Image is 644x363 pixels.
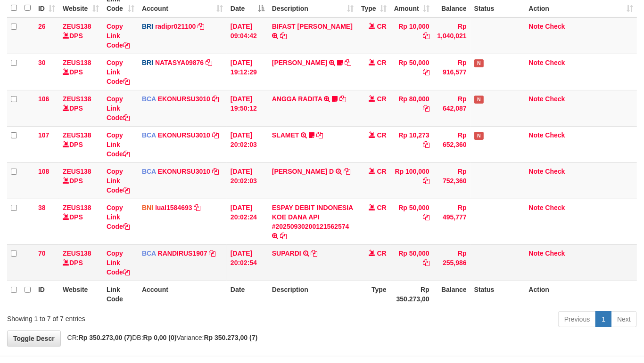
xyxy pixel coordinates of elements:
span: Has Note [474,132,484,140]
span: 108 [38,168,49,175]
td: DPS [59,54,103,90]
td: [DATE] 20:02:54 [227,244,268,281]
a: EKONURSU3010 [158,168,210,175]
a: Copy Link Code [107,204,130,230]
th: Description [268,281,357,307]
a: Copy DANA ARIFRAHMATPR to clipboard [345,59,351,66]
a: ZEUS138 [63,204,91,211]
strong: Rp 0,00 (0) [143,334,177,341]
td: DPS [59,244,103,281]
a: Check [545,59,565,66]
a: Copy Link Code [107,95,130,121]
td: DPS [59,90,103,126]
a: Copy SLAMET to clipboard [316,131,323,139]
a: NATASYA09876 [155,59,204,66]
td: Rp 80,000 [390,90,433,126]
a: SLAMET [272,131,299,139]
span: 38 [38,204,46,211]
span: BCA [142,168,156,175]
a: Previous [558,311,596,327]
th: Action [525,281,637,307]
span: CR: DB: Variance: [63,334,258,341]
a: Note [529,59,544,66]
span: CR [377,204,387,211]
a: ZEUS138 [63,131,91,139]
span: 30 [38,59,46,66]
a: Copy Rp 10,273 to clipboard [423,141,429,148]
span: CR [377,59,387,66]
a: Copy lual1584693 to clipboard [194,204,200,211]
td: DPS [59,126,103,162]
td: Rp 10,273 [390,126,433,162]
a: Copy Rp 100,000 to clipboard [423,177,429,185]
a: Copy ANGGA RADITA to clipboard [339,95,346,103]
a: EKONURSU3010 [158,131,210,139]
td: DPS [59,17,103,54]
a: Copy Link Code [107,131,130,158]
a: Check [545,131,565,139]
th: Date [227,281,268,307]
span: 107 [38,131,49,139]
a: Check [545,168,565,175]
td: [DATE] 19:12:29 [227,54,268,90]
span: BRI [142,59,153,66]
td: DPS [59,199,103,244]
a: ESPAY DEBIT INDONESIA KOE DANA API #20250930200121562574 [272,204,353,230]
th: Status [471,281,525,307]
td: Rp 50,000 [390,199,433,244]
a: Copy radipr021100 to clipboard [198,23,204,30]
a: Copy MUHAMMAD GHAIZAN D to clipboard [344,168,350,175]
th: Balance [433,281,471,307]
a: Check [545,23,565,30]
th: Type [357,281,390,307]
a: lual1584693 [155,204,192,211]
a: ZEUS138 [63,168,91,175]
a: Check [545,95,565,103]
a: ZEUS138 [63,23,91,30]
span: 70 [38,250,46,257]
strong: Rp 350.273,00 (7) [79,334,132,341]
a: SUPARDI [272,250,301,257]
a: Copy SUPARDI to clipboard [311,250,318,257]
span: BNI [142,204,153,211]
a: Note [529,95,544,103]
a: Copy ESPAY DEBIT INDONESIA KOE DANA API #20250930200121562574 to clipboard [280,232,287,240]
a: Copy Rp 80,000 to clipboard [423,105,429,112]
th: Website [59,281,103,307]
strong: Rp 350.273,00 (7) [204,334,258,341]
span: CR [377,23,387,30]
a: Copy EKONURSU3010 to clipboard [212,131,219,139]
span: CR [377,250,387,257]
a: Copy RANDIRUS1907 to clipboard [209,250,216,257]
a: Copy Rp 10,000 to clipboard [423,32,429,40]
a: Copy Rp 50,000 to clipboard [423,259,429,266]
th: Rp 350.273,00 [390,281,433,307]
a: EKONURSU3010 [158,95,210,103]
a: Note [529,168,544,175]
span: 106 [38,95,49,103]
th: Account [138,281,227,307]
a: Toggle Descr [7,331,61,347]
span: Has Note [474,59,484,67]
a: Copy Rp 50,000 to clipboard [423,68,429,76]
span: CR [377,131,387,139]
a: Check [545,204,565,211]
td: Rp 916,577 [433,54,471,90]
td: [DATE] 20:02:24 [227,199,268,244]
a: radipr021100 [155,23,196,30]
td: Rp 10,000 [390,17,433,54]
span: 26 [38,23,46,30]
span: CR [377,95,387,103]
td: Rp 100,000 [390,162,433,199]
a: Copy NATASYA09876 to clipboard [206,59,212,66]
a: ZEUS138 [63,59,91,66]
td: Rp 495,777 [433,199,471,244]
a: Note [529,250,544,257]
span: BCA [142,95,156,103]
a: ANGGA RADITA [272,95,322,103]
td: Rp 652,360 [433,126,471,162]
td: [DATE] 19:50:12 [227,90,268,126]
a: Copy EKONURSU3010 to clipboard [212,168,219,175]
td: [DATE] 09:04:42 [227,17,268,54]
a: Note [529,131,544,139]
